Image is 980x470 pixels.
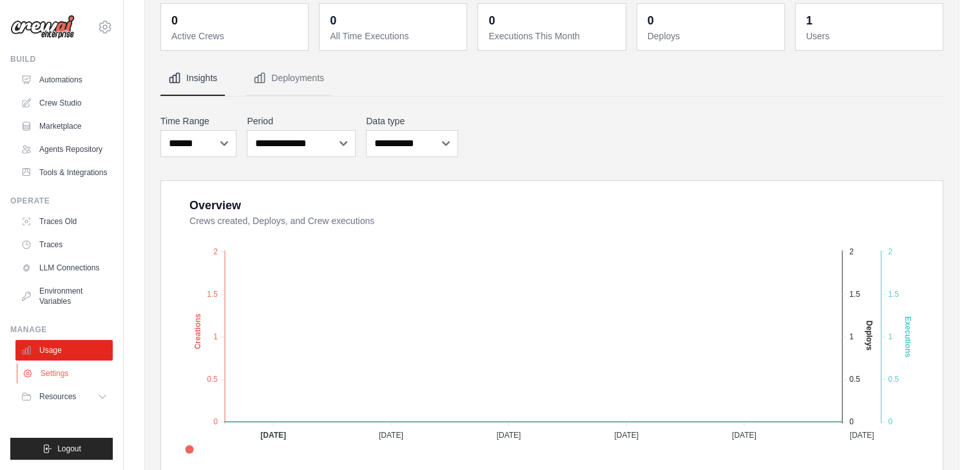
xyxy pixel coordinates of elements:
tspan: 2 [849,247,854,256]
label: Time Range [160,115,236,127]
dt: Users [806,30,935,42]
div: Overview [189,196,241,214]
tspan: 2 [888,247,892,256]
tspan: 1.5 [207,289,218,298]
tspan: 0.5 [849,375,860,384]
tspan: 1 [888,332,892,341]
tspan: [DATE] [850,430,874,439]
text: Deploys [865,320,874,350]
div: Operate [10,196,113,206]
tspan: [DATE] [614,430,639,439]
text: Creations [193,313,202,349]
a: Environment Variables [15,281,113,312]
tspan: 0 [213,417,218,426]
div: 0 [648,12,654,30]
div: Build [10,54,113,64]
dt: Executions This Month [488,30,617,42]
tspan: [DATE] [379,430,403,439]
span: Resources [39,391,76,402]
span: Logout [57,444,81,454]
div: 0 [171,12,178,30]
a: Traces [15,234,113,255]
tspan: 1.5 [849,289,860,298]
div: 0 [330,12,336,30]
label: Period [247,115,356,127]
dt: Crews created, Deploys, and Crew executions [189,214,927,227]
a: Settings [17,363,114,384]
button: Logout [10,438,113,460]
dt: Deploys [648,30,776,42]
a: Agents Repository [15,139,113,160]
text: Executions [903,316,912,357]
tspan: 1 [213,332,218,341]
tspan: 0.5 [207,375,218,384]
a: Tools & Integrations [15,162,113,183]
a: Usage [15,340,113,361]
button: Deployments [245,61,332,96]
tspan: 2 [213,247,218,256]
tspan: 0 [888,417,892,426]
a: Crew Studio [15,93,113,113]
tspan: [DATE] [497,430,521,439]
a: Marketplace [15,116,113,136]
div: Manage [10,324,113,335]
a: Traces Old [15,211,113,232]
dt: All Time Executions [330,30,459,42]
tspan: 1.5 [888,289,899,298]
button: Resources [15,386,113,407]
label: Data type [366,115,458,127]
nav: Tabs [160,61,943,96]
div: 1 [806,12,812,30]
tspan: [DATE] [732,430,756,439]
tspan: 0 [849,417,854,426]
img: Logo [10,15,75,39]
button: Insights [160,61,225,96]
tspan: 0.5 [888,375,899,384]
dt: Active Crews [171,30,300,42]
a: Automations [15,70,113,90]
tspan: [DATE] [260,430,286,439]
a: LLM Connections [15,258,113,278]
div: 0 [488,12,495,30]
tspan: 1 [849,332,854,341]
